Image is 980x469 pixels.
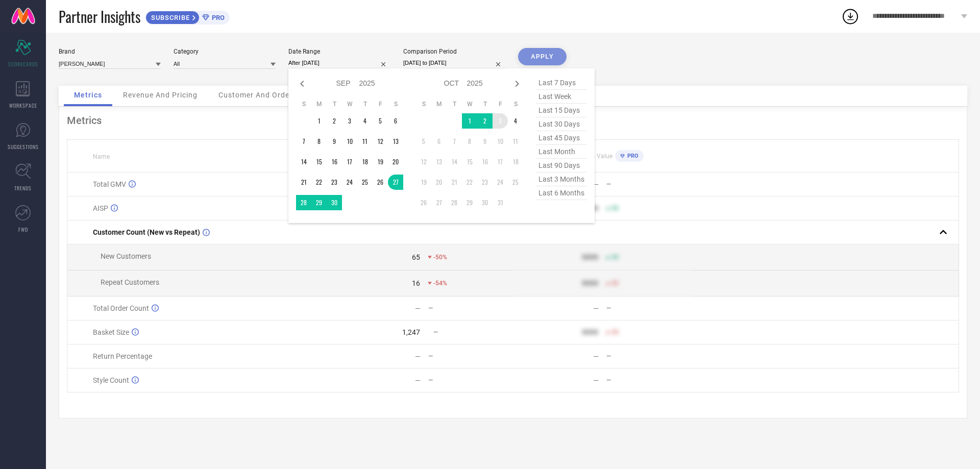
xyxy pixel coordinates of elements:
td: Sat Oct 04 2025 [508,113,523,129]
td: Thu Oct 09 2025 [477,134,493,149]
span: Return Percentage [93,352,152,360]
div: — [606,305,691,312]
span: SUBSCRIBE [146,14,192,21]
td: Mon Sep 15 2025 [311,154,327,169]
td: Sun Oct 05 2025 [416,134,431,149]
div: — [428,305,512,312]
td: Mon Oct 27 2025 [431,195,447,210]
td: Wed Sep 17 2025 [342,154,357,169]
td: Fri Oct 17 2025 [493,154,508,169]
td: Fri Sep 12 2025 [373,134,388,149]
span: Total GMV [93,180,126,188]
div: — [415,304,421,312]
div: 65 [412,253,420,261]
span: Repeat Customers [101,278,159,286]
td: Sun Oct 19 2025 [416,175,431,190]
span: FWD [18,226,28,233]
span: 50 [611,254,619,261]
span: — [433,329,438,336]
td: Fri Sep 26 2025 [373,175,388,190]
span: SUGGESTIONS [8,143,39,151]
td: Thu Sep 04 2025 [357,113,373,129]
td: Sat Sep 06 2025 [388,113,403,129]
div: 9999 [582,279,598,287]
td: Mon Sep 22 2025 [311,175,327,190]
div: — [428,377,512,384]
div: — [606,377,691,384]
div: Comparison Period [403,48,505,55]
div: — [593,180,599,188]
span: AISP [93,204,108,212]
span: Basket Size [93,328,129,336]
td: Mon Oct 13 2025 [431,154,447,169]
td: Mon Oct 06 2025 [431,134,447,149]
td: Wed Sep 10 2025 [342,134,357,149]
td: Sun Sep 07 2025 [296,134,311,149]
td: Sun Oct 12 2025 [416,154,431,169]
td: Mon Sep 29 2025 [311,195,327,210]
span: last 45 days [536,131,587,145]
div: Date Range [288,48,390,55]
td: Mon Sep 08 2025 [311,134,327,149]
span: Partner Insights [59,6,140,27]
td: Sat Sep 13 2025 [388,134,403,149]
div: — [415,376,421,384]
a: SUBSCRIBEPRO [145,8,230,24]
span: WORKSPACE [9,102,37,109]
span: last month [536,145,587,159]
th: Friday [373,100,388,108]
th: Saturday [388,100,403,108]
span: Revenue And Pricing [123,91,198,99]
th: Saturday [508,100,523,108]
td: Thu Oct 02 2025 [477,113,493,129]
span: last 15 days [536,104,587,117]
div: — [428,353,512,360]
td: Thu Oct 23 2025 [477,175,493,190]
input: Select comparison period [403,58,505,68]
td: Wed Oct 01 2025 [462,113,477,129]
span: last 6 months [536,186,587,200]
td: Sat Oct 11 2025 [508,134,523,149]
td: Fri Oct 03 2025 [493,113,508,129]
td: Mon Sep 01 2025 [311,113,327,129]
div: 16 [412,279,420,287]
div: Next month [511,78,523,90]
th: Wednesday [462,100,477,108]
td: Thu Oct 30 2025 [477,195,493,210]
span: -50% [433,254,447,261]
span: Name [93,153,110,160]
div: — [593,304,599,312]
td: Fri Sep 19 2025 [373,154,388,169]
span: 50 [611,280,619,287]
td: Tue Oct 21 2025 [447,175,462,190]
th: Thursday [357,100,373,108]
td: Sun Sep 14 2025 [296,154,311,169]
td: Wed Oct 15 2025 [462,154,477,169]
td: Sat Sep 20 2025 [388,154,403,169]
span: PRO [625,153,639,159]
td: Fri Sep 05 2025 [373,113,388,129]
td: Thu Sep 25 2025 [357,175,373,190]
span: last 3 months [536,172,587,186]
div: 9999 [582,253,598,261]
span: Total Order Count [93,304,149,312]
span: TRENDS [14,184,32,192]
td: Tue Oct 28 2025 [447,195,462,210]
span: last 7 days [536,76,587,90]
td: Wed Oct 29 2025 [462,195,477,210]
span: last 30 days [536,117,587,131]
span: PRO [209,14,225,21]
th: Monday [311,100,327,108]
td: Thu Oct 16 2025 [477,154,493,169]
span: Customer And Orders [218,91,297,99]
div: — [415,352,421,360]
div: Brand [59,48,161,55]
td: Wed Sep 03 2025 [342,113,357,129]
div: — [593,376,599,384]
td: Sun Sep 21 2025 [296,175,311,190]
th: Thursday [477,100,493,108]
td: Wed Sep 24 2025 [342,175,357,190]
td: Sat Sep 27 2025 [388,175,403,190]
input: Select date range [288,58,390,68]
td: Thu Sep 18 2025 [357,154,373,169]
